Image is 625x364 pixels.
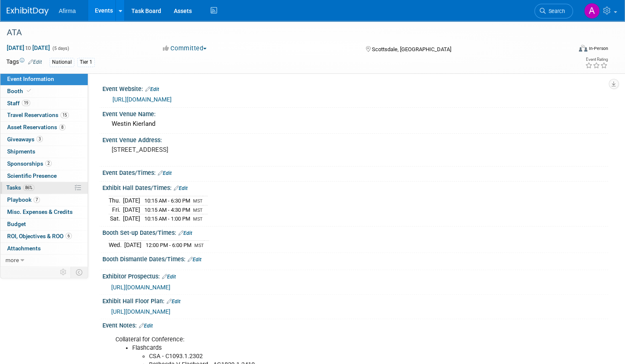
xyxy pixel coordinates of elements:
[52,46,69,51] span: (5 days)
[56,267,71,278] td: Personalize Event Tab Strip
[146,242,191,248] span: 12:00 PM - 6:00 PM
[139,323,153,329] a: Edit
[145,86,159,92] a: Edit
[111,308,170,315] a: [URL][DOMAIN_NAME]
[102,253,608,264] div: Booth Dismantle Dates/Times:
[546,8,565,14] span: Search
[102,182,608,192] div: Exhibit Hall Dates/Times:
[144,207,190,213] span: 10:15 AM - 4:30 PM
[7,112,69,118] span: Travel Reservations
[7,233,72,239] span: ROI, Objectives & ROO
[0,73,88,85] a: Event Information
[109,205,123,214] td: Fri.
[34,197,40,203] span: 7
[37,136,43,142] span: 3
[24,44,32,51] span: to
[5,257,19,263] span: more
[0,158,88,170] a: Sponsorships2
[102,226,608,237] div: Booth Set-up Dates/Times:
[102,295,608,306] div: Exhibit Hall Floor Plan:
[188,257,201,263] a: Edit
[160,44,210,53] button: Committed
[123,214,140,223] td: [DATE]
[193,208,203,213] span: MST
[7,160,52,167] span: Sponsorships
[174,185,188,191] a: Edit
[518,44,608,56] div: Event Format
[0,218,88,230] a: Budget
[372,46,451,52] span: Scottsdale, [GEOGRAPHIC_DATA]
[109,117,602,130] div: Westin Kierland
[7,221,26,227] span: Budget
[71,267,88,278] td: Toggle Event Tabs
[0,243,88,255] a: Attachments
[77,58,95,67] div: Tier 1
[149,352,506,361] li: CSA - C1093.1.2302
[7,245,41,252] span: Attachments
[584,3,600,19] img: Amy Emerson
[7,124,65,130] span: Asset Reservations
[102,166,608,177] div: Event Dates/Times:
[585,57,608,62] div: Event Rating
[102,270,608,281] div: Exhibitor Prospectus:
[123,196,140,205] td: [DATE]
[158,170,172,176] a: Edit
[102,83,608,94] div: Event Website:
[0,134,88,146] a: Giveaways3
[7,208,73,215] span: Misc. Expenses & Credits
[132,344,506,352] li: Flashcards
[534,4,573,18] a: Search
[22,100,30,106] span: 19
[102,134,608,144] div: Event Venue Address:
[4,25,557,40] div: ATA
[0,98,88,109] a: Staff19
[6,44,50,52] span: [DATE] [DATE]
[124,241,141,250] td: [DATE]
[0,182,88,194] a: Tasks86%
[102,319,608,330] div: Event Notes:
[7,75,54,82] span: Event Information
[0,86,88,97] a: Booth
[144,198,190,204] span: 10:15 AM - 6:30 PM
[7,136,43,143] span: Giveaways
[0,206,88,218] a: Misc. Expenses & Credits
[588,45,608,52] div: In-Person
[7,100,30,107] span: Staff
[7,7,49,16] img: ExhibitDay
[6,184,34,191] span: Tasks
[50,58,74,67] div: National
[0,122,88,133] a: Asset Reservations8
[109,196,123,205] td: Thu.
[7,88,33,94] span: Booth
[193,216,203,222] span: MST
[109,241,124,250] td: Wed.
[194,243,204,248] span: MST
[193,198,203,204] span: MST
[144,216,190,222] span: 10:15 AM - 1:00 PM
[45,160,52,166] span: 2
[28,59,42,65] a: Edit
[162,274,176,280] a: Edit
[0,170,88,182] a: Scientific Presence
[167,299,180,304] a: Edit
[60,112,69,118] span: 15
[7,148,35,155] span: Shipments
[59,124,65,130] span: 8
[7,196,40,203] span: Playbook
[0,109,88,121] a: Travel Reservations15
[0,255,88,266] a: more
[111,284,170,291] a: [URL][DOMAIN_NAME]
[6,57,42,67] td: Tags
[23,185,34,191] span: 86%
[0,231,88,242] a: ROI, Objectives & ROO6
[0,146,88,158] a: Shipments
[59,8,76,14] span: Afirma
[112,146,304,153] pre: [STREET_ADDRESS]
[7,172,57,179] span: Scientific Presence
[27,88,31,93] i: Booth reservation complete
[109,214,123,223] td: Sat.
[102,108,608,118] div: Event Venue Name:
[123,205,140,214] td: [DATE]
